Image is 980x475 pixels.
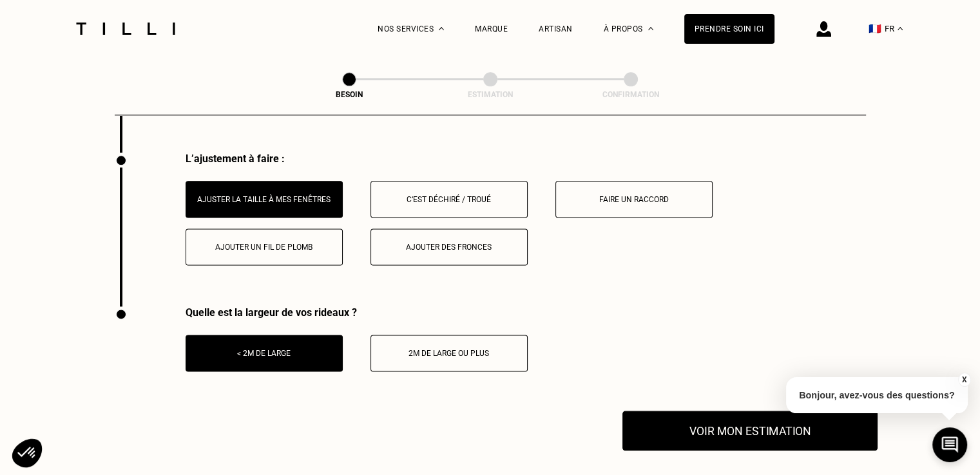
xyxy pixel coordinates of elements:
[426,90,555,99] div: Estimation
[193,349,336,358] div: < 2m de large
[684,14,774,44] a: Prendre soin ici
[869,23,881,35] span: 🇫🇷
[186,335,343,371] button: < 2m de large
[378,195,521,204] div: C‘est déchiré / troué
[370,181,528,218] button: C‘est déchiré / troué
[186,153,866,165] div: L’ajustement à faire :
[816,21,831,37] img: icône connexion
[555,181,713,218] button: Faire un raccord
[378,243,521,252] div: Ajouter des fronces
[439,27,444,30] img: Menu déroulant
[622,411,878,451] button: Voir mon estimation
[186,228,343,265] button: Ajouter un fil de plomb
[957,373,970,387] button: X
[72,23,180,35] img: Logo du service de couturière Tilli
[898,27,903,30] img: menu déroulant
[378,349,521,358] div: 2m de large ou plus
[566,90,695,99] div: Confirmation
[186,181,343,218] button: Ajuster la taille à mes fenêtres
[193,243,336,252] div: Ajouter un fil de plomb
[285,90,414,99] div: Besoin
[370,335,528,371] button: 2m de large ou plus
[786,377,968,413] p: Bonjour, avez-vous des questions?
[186,306,528,319] div: Quelle est la largeur de vos rideaux ?
[370,228,528,265] button: Ajouter des fronces
[475,24,508,33] a: Marque
[539,24,573,33] a: Artisan
[648,27,653,30] img: Menu déroulant à propos
[193,195,336,204] div: Ajuster la taille à mes fenêtres
[562,195,706,204] div: Faire un raccord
